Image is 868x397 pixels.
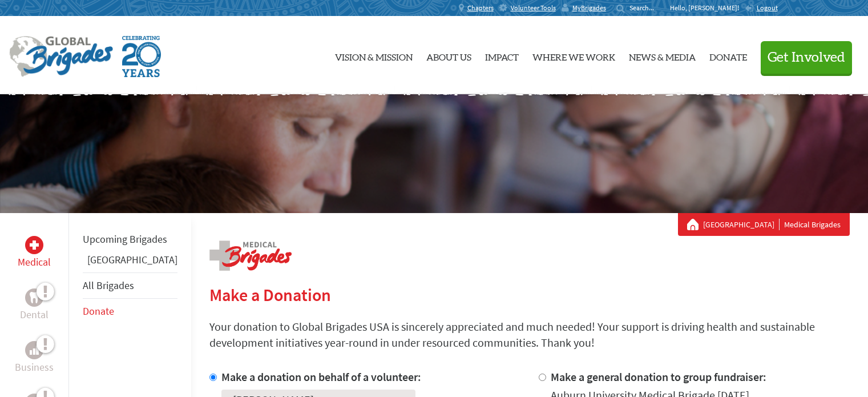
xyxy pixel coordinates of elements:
span: Chapters [467,3,494,13]
label: Make a general donation to group fundraiser: [551,370,766,384]
p: Dental [20,307,49,323]
p: Hello, [PERSON_NAME]! [670,3,745,13]
span: Logout [757,3,778,12]
a: BusinessBusiness [15,341,54,375]
img: Global Brigades Logo [9,36,113,77]
p: Business [15,359,54,375]
li: Donate [83,299,177,324]
li: Upcoming Brigades [83,227,177,252]
input: Search... [629,3,662,12]
li: All Brigades [83,272,177,299]
a: Donate [709,26,747,85]
a: MedicalMedical [18,236,51,270]
span: MyBrigades [572,3,606,13]
a: News & Media [629,26,696,85]
a: DentalDental [20,288,49,323]
img: Business [30,346,39,355]
div: Medical Brigades [687,219,841,230]
p: Medical [18,254,51,270]
div: Medical [25,236,43,254]
a: About Us [426,26,471,85]
img: Medical [30,240,39,250]
span: Volunteer Tools [511,3,556,13]
a: Donate [83,304,114,318]
a: Impact [485,26,519,85]
li: Ghana [83,252,177,272]
a: Vision & Mission [335,26,413,85]
a: [GEOGRAPHIC_DATA] [703,219,780,230]
button: Get Involved [761,41,852,74]
a: Logout [745,3,778,13]
span: Get Involved [768,51,845,65]
img: Dental [30,292,39,303]
img: logo-medical.png [209,240,292,271]
p: Your donation to Global Brigades USA is sincerely appreciated and much needed! Your support is dr... [209,319,850,351]
a: All Brigades [83,279,134,292]
img: Global Brigades Celebrating 20 Years [122,36,161,77]
a: Upcoming Brigades [83,232,167,246]
h2: Make a Donation [209,284,850,305]
label: Make a donation on behalf of a volunteer: [221,370,421,384]
div: Business [25,341,43,359]
a: [GEOGRAPHIC_DATA] [87,253,177,266]
a: Where We Work [532,26,615,85]
div: Dental [25,288,43,307]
